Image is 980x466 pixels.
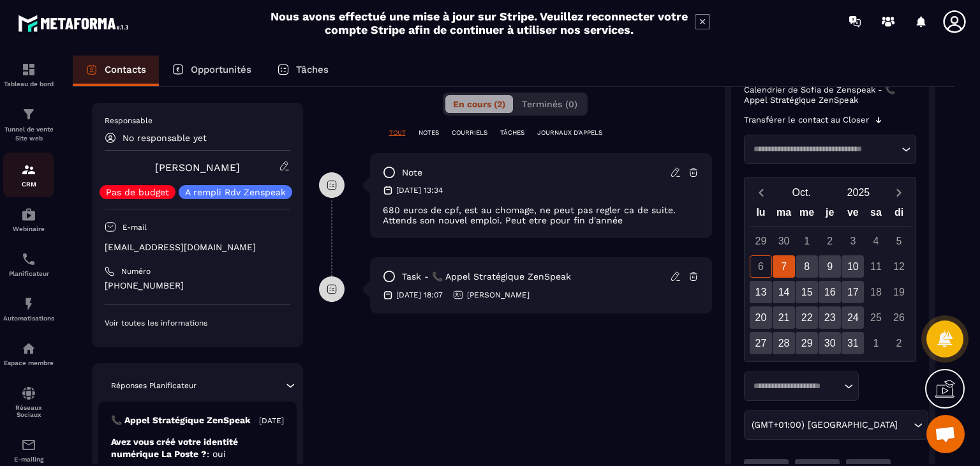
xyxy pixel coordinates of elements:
[819,204,842,226] div: je
[819,281,841,303] div: 16
[467,290,530,300] p: [PERSON_NAME]
[3,456,54,463] p: E-mailing
[796,281,818,303] div: 15
[750,332,772,354] div: 27
[105,280,290,292] p: [PHONE_NUMBER]
[3,153,54,197] a: formationformationCRM
[3,181,54,188] p: CRM
[744,115,869,125] p: Transférer le contact au Closer
[773,332,795,354] div: 28
[887,184,910,201] button: Next month
[750,255,772,278] div: 6
[750,230,772,252] div: 29
[819,255,841,278] div: 9
[159,56,264,86] a: Opportunités
[887,281,910,303] div: 19
[773,181,830,204] button: Open months overlay
[3,225,54,232] p: Webinaire
[901,418,910,432] input: Search for option
[3,242,54,287] a: schedulerschedulerPlanificateur
[750,281,772,303] div: 13
[73,56,159,86] a: Contacts
[105,64,146,75] p: Contacts
[796,230,818,252] div: 1
[207,449,226,459] span: : oui
[21,162,36,177] img: formation
[402,167,422,179] p: note
[21,341,36,356] img: automations
[522,99,577,109] span: Terminés (0)
[819,230,841,252] div: 2
[744,372,859,401] div: Search for option
[842,306,864,329] div: 24
[865,255,887,278] div: 11
[887,306,910,329] div: 26
[865,204,887,226] div: sa
[796,204,819,226] div: me
[749,418,901,432] span: (GMT+01:00) [GEOGRAPHIC_DATA]
[500,128,524,137] p: TÂCHES
[453,99,505,109] span: En cours (2)
[389,128,406,137] p: TOUT
[3,80,54,87] p: Tableau de bord
[773,230,795,252] div: 30
[105,318,290,328] p: Voir toutes les informations
[842,281,864,303] div: 17
[3,125,54,143] p: Tunnel de vente Site web
[842,230,864,252] div: 3
[773,255,795,278] div: 7
[111,414,251,426] p: 📞 Appel Stratégique ZenSpeak
[865,332,887,354] div: 1
[819,332,841,354] div: 30
[830,181,887,204] button: Open years overlay
[105,241,290,253] p: [EMAIL_ADDRESS][DOMAIN_NAME]
[749,204,772,226] div: lu
[111,380,197,391] p: Réponses Planificateur
[773,306,795,329] div: 21
[259,416,284,426] p: [DATE]
[819,306,841,329] div: 23
[749,143,899,156] input: Search for option
[3,404,54,418] p: Réseaux Sociaux
[514,95,585,113] button: Terminés (0)
[749,380,841,393] input: Search for option
[383,205,699,225] p: 680 euros de cpf, est au chomage, ne peut pas regler ca de suite. Attends son nouvel emploi. Peut...
[419,128,439,137] p: NOTES
[773,204,796,226] div: ma
[887,230,910,252] div: 5
[111,436,284,460] p: Avez vous créé votre identité numérique La Poste ?
[3,376,54,428] a: social-networksocial-networkRéseaux Sociaux
[21,386,36,401] img: social-network
[402,271,571,283] p: task - 📞 Appel Stratégique ZenSpeak
[796,306,818,329] div: 22
[21,437,36,453] img: email
[270,10,688,36] h2: Nous avons effectué une mise à jour sur Stripe. Veuillez reconnecter votre compte Stripe afin de ...
[887,332,910,354] div: 2
[744,410,928,440] div: Search for option
[773,281,795,303] div: 14
[865,230,887,252] div: 4
[21,62,36,77] img: formation
[18,11,133,35] img: logo
[452,128,487,137] p: COURRIELS
[750,306,772,329] div: 20
[21,207,36,222] img: automations
[396,290,443,300] p: [DATE] 18:07
[264,56,341,86] a: Tâches
[121,266,151,276] p: Numéro
[744,85,917,105] p: Calendrier de Sofia de Zenspeak - 📞 Appel Stratégique ZenSpeak
[537,128,602,137] p: JOURNAUX D'APPELS
[865,281,887,303] div: 18
[445,95,513,113] button: En cours (2)
[750,204,911,354] div: Calendar wrapper
[744,135,917,164] div: Search for option
[3,287,54,331] a: automationsautomationsAutomatisations
[396,185,443,195] p: [DATE] 13:34
[3,315,54,322] p: Automatisations
[842,255,864,278] div: 10
[865,306,887,329] div: 25
[887,204,910,226] div: di
[842,204,865,226] div: ve
[796,255,818,278] div: 8
[3,270,54,277] p: Planificateur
